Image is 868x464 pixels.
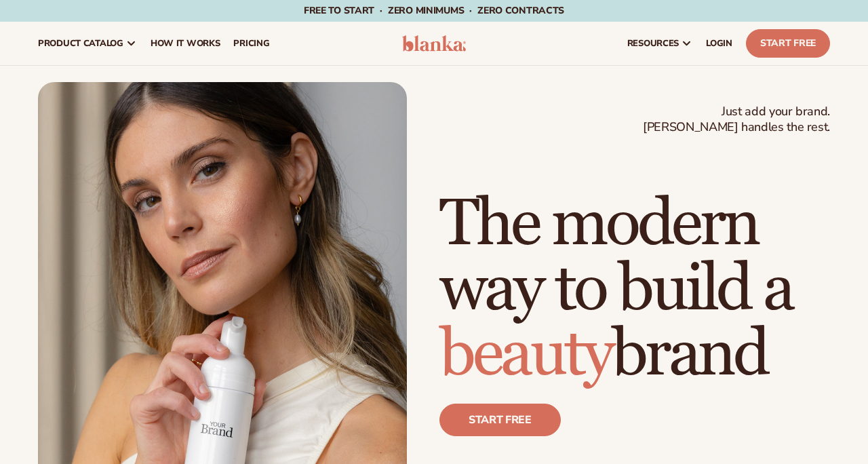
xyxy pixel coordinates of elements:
span: Just add your brand. [PERSON_NAME] handles the rest. [643,104,830,136]
a: resources [620,22,699,65]
span: Free to start · ZERO minimums · ZERO contracts [304,4,564,17]
span: LOGIN [706,38,732,49]
a: Start Free [746,29,830,58]
a: Start free [439,404,561,436]
h1: The modern way to build a brand [439,192,830,387]
a: pricing [226,22,276,65]
a: LOGIN [699,22,739,65]
span: product catalog [38,38,123,49]
span: How It Works [151,38,220,49]
span: pricing [233,38,269,49]
a: How It Works [144,22,227,65]
img: logo [402,35,466,52]
span: resources [627,38,679,49]
span: beauty [439,315,612,394]
a: product catalog [31,22,144,65]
